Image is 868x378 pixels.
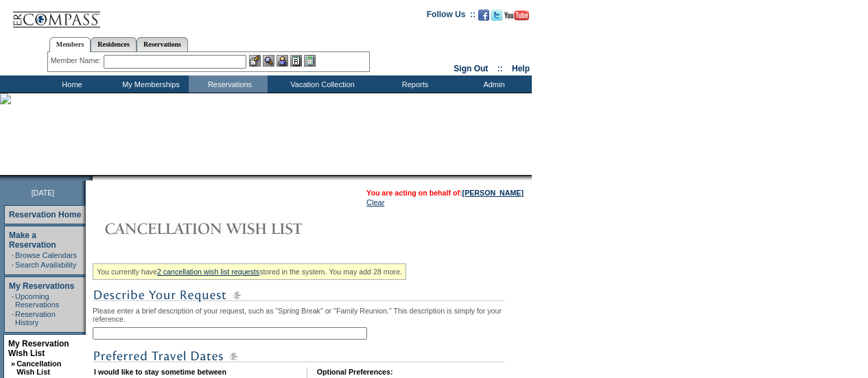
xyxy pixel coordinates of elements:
[11,359,15,368] b: »
[94,368,226,376] b: I would like to stay sometime between
[15,261,76,269] a: Search Availability
[491,10,502,21] img: Follow us on Twitter
[512,64,530,73] a: Help
[12,261,14,269] td: ·
[91,37,137,51] a: Residences
[317,368,393,376] b: Optional Preferences:
[504,14,529,22] a: Subscribe to our YouTube Channel
[263,55,274,67] img: View
[478,10,489,21] img: Become our fan on Facebook
[137,37,188,51] a: Reservations
[366,189,524,197] span: You are acting on behalf of:
[497,64,503,73] span: ::
[478,14,489,22] a: Become our fan on Facebook
[15,251,77,259] a: Browse Calendars
[290,55,302,67] img: Reservations
[462,189,524,197] a: [PERSON_NAME]
[15,292,59,309] a: Upcoming Reservations
[15,310,56,327] a: Reservation History
[9,281,74,291] a: My Reservations
[110,75,189,93] td: My Memberships
[93,215,367,242] img: Cancellation Wish List
[277,55,288,67] img: Impersonate
[12,292,14,309] td: ·
[504,10,529,21] img: Subscribe to our YouTube Channel
[427,8,476,25] td: Follow Us ::
[93,175,94,180] img: blank.gif
[8,339,69,358] a: My Reservation Wish List
[16,359,61,376] a: Cancellation Wish List
[12,251,14,259] td: ·
[31,75,110,93] td: Home
[491,14,502,22] a: Follow us on Twitter
[249,55,261,67] img: b_edit.gif
[93,263,406,280] div: You currently have stored in the system. You may add 28 more.
[189,75,268,93] td: Reservations
[12,310,14,327] td: ·
[9,210,81,220] a: Reservation Home
[304,55,316,67] img: b_calculator.gif
[51,55,104,67] div: Member Name:
[49,37,91,52] a: Members
[88,175,93,180] img: promoShadowLeftCorner.gif
[366,198,384,206] a: Clear
[157,268,259,276] a: 2 cancellation wish list requests
[9,231,56,250] a: Make a Reservation
[268,75,374,93] td: Vacation Collection
[374,75,453,93] td: Reports
[454,64,488,73] a: Sign Out
[453,75,532,93] td: Admin
[32,189,55,197] span: [DATE]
